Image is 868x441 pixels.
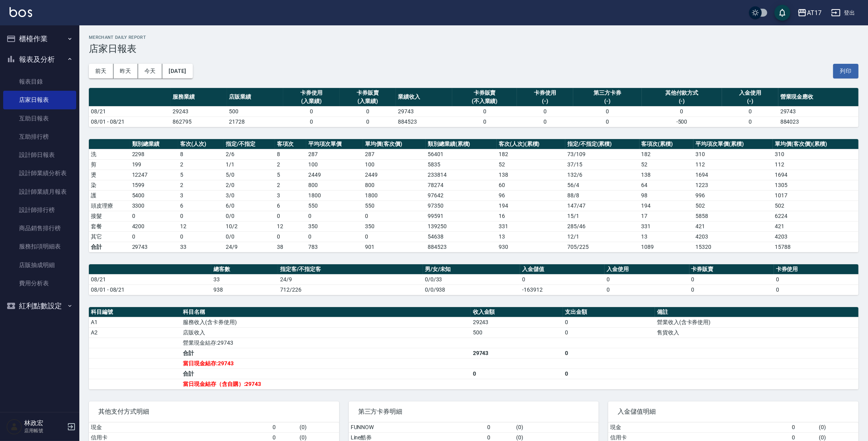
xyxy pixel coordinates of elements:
td: 60 [497,180,565,190]
td: 0 [790,422,817,433]
th: 店販業績 [227,88,283,107]
td: 合計 [181,348,471,358]
td: 2 [178,159,224,170]
td: 24/9 [224,242,275,252]
td: 服務收入(含卡券使用) [181,317,471,327]
td: 1694 [773,170,858,180]
td: 0 [563,317,655,327]
button: 今天 [138,64,163,78]
td: 2 / 0 [224,180,275,190]
td: 15320 [693,242,773,252]
td: 4203 [773,231,858,242]
div: (-) [644,97,720,105]
td: 938 [211,284,278,295]
td: 0 [271,422,298,433]
td: 884523 [426,242,497,252]
td: 73 / 109 [565,149,639,159]
td: 1 / 1 [224,159,275,170]
td: 29743 [396,106,452,116]
h2: Merchant Daily Report [89,35,858,40]
td: A2 [89,327,181,338]
h5: 林政宏 [24,419,65,427]
td: 54638 [426,231,497,242]
td: 21728 [227,116,283,127]
td: 當日現金結存:29743 [181,358,471,368]
td: 0 [471,368,563,379]
td: 15788 [773,242,858,252]
td: 燙 [89,170,130,180]
td: 139250 [426,221,497,231]
td: 97350 [426,200,497,211]
td: 0 [642,106,722,116]
td: 29743 [130,242,179,252]
td: 138 [639,170,694,180]
img: Person [6,419,22,435]
div: (入業績) [342,97,394,105]
td: 4200 [130,221,179,231]
td: 0 [283,116,340,127]
td: 331 [639,221,694,231]
td: 13 [497,231,565,242]
td: 2449 [306,170,363,180]
img: Logo [10,7,32,17]
th: 客次(人次) [178,139,224,149]
a: 互助排行榜 [3,128,76,146]
a: 設計師業績分析表 [3,164,76,182]
td: 12 / 1 [565,231,639,242]
h3: 店家日報表 [89,43,858,54]
th: 入金儲值 [520,264,605,275]
td: 98 [639,190,694,200]
div: 入金使用 [724,89,776,97]
td: 712/226 [278,284,423,295]
td: 350 [363,221,426,231]
button: [DATE] [162,64,192,78]
td: 147 / 47 [565,200,639,211]
td: 421 [693,221,773,231]
td: 5858 [693,211,773,221]
td: 350 [306,221,363,231]
td: 331 [497,221,565,231]
td: 287 [363,149,426,159]
th: 客項次(累積) [639,139,694,149]
td: 6224 [773,211,858,221]
td: 剪 [89,159,130,170]
td: 8 [178,149,224,159]
td: 182 [497,149,565,159]
td: 0 [517,106,573,116]
td: 0 [573,106,641,116]
a: 設計師日報表 [3,146,76,164]
td: 合計 [181,368,471,379]
td: 1089 [639,242,694,252]
span: 第三方卡券明細 [358,408,590,416]
td: 56401 [426,149,497,159]
td: 4203 [693,231,773,242]
td: 0 [774,284,858,295]
td: 99591 [426,211,497,221]
th: 支出金額 [563,307,655,317]
td: 08/01 - 08/21 [89,116,171,127]
th: 類別總業績(累積) [426,139,497,149]
td: 0 [452,106,517,116]
th: 指定客/不指定客 [278,264,423,275]
td: 884023 [778,116,858,127]
td: 0 [178,211,224,221]
td: 0 [283,106,340,116]
a: 設計師排行榜 [3,201,76,219]
td: 6 [178,200,224,211]
td: 1800 [306,190,363,200]
td: -163912 [520,284,605,295]
td: 884523 [396,116,452,127]
td: 08/01 - 08/21 [89,284,211,295]
button: 前天 [89,64,113,78]
td: ( 0 ) [515,422,599,433]
a: 店販抽成明細 [3,256,76,274]
td: 17 [639,211,694,221]
th: 卡券使用 [774,264,858,275]
td: 0 [605,274,689,284]
td: 550 [306,200,363,211]
th: 平均項次單價(累積) [693,139,773,149]
td: 0 [363,211,426,221]
td: FUNNOW [349,422,485,433]
div: 卡券販賣 [342,89,394,97]
td: 29743 [778,106,858,116]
